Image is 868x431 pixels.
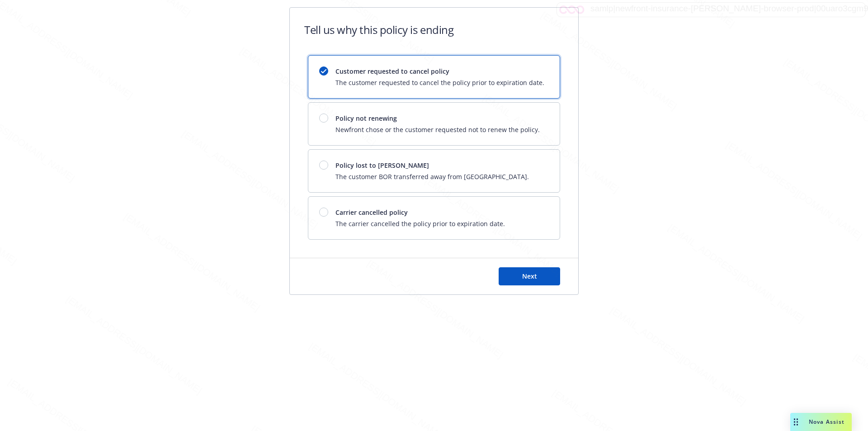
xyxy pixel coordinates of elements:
h1: Tell us why this policy is ending [304,22,453,37]
span: The carrier cancelled the policy prior to expiration date. [335,219,505,228]
span: Next [522,272,537,280]
span: Newfront chose or the customer requested not to renew the policy. [335,125,540,134]
span: Carrier cancelled policy [335,208,505,217]
button: Next [499,267,560,285]
span: Customer requested to cancel policy [335,66,544,76]
span: Policy lost to [PERSON_NAME] [335,161,529,170]
span: The customer requested to cancel the policy prior to expiration date. [335,78,544,87]
div: Drag to move [790,413,802,431]
span: Policy not renewing [335,114,540,123]
span: The customer BOR transferred away from [GEOGRAPHIC_DATA]. [335,172,529,181]
button: Nova Assist [790,413,852,431]
span: Nova Assist [809,418,844,426]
